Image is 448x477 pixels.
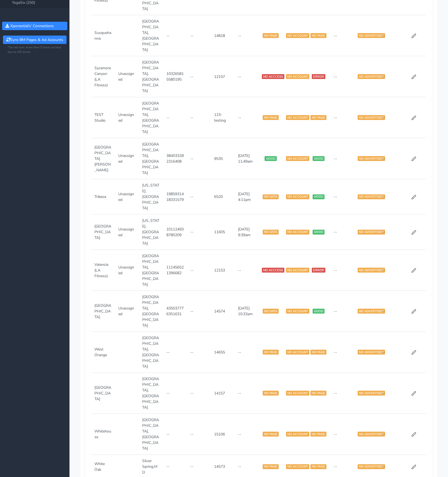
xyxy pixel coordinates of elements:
[358,391,385,396] span: NO ADVERTISER
[235,291,259,332] td: [DATE] 10:33am
[211,179,235,214] td: 6520
[263,230,279,235] span: NO DATA
[263,33,279,38] span: NO PAGE
[187,250,211,291] td: --
[211,250,235,291] td: 12153
[378,15,402,56] td: --
[331,179,354,214] td: --
[2,22,67,30] button: Xponential's' Connections
[235,250,259,291] td: --
[331,373,354,414] td: --
[187,15,211,56] td: --
[378,250,402,291] td: --
[91,250,115,291] td: Valencia (LA Fitness)
[358,74,385,79] span: NO ADVERTISER
[313,156,325,161] span: GOOD
[187,291,211,332] td: --
[286,74,309,79] span: NO ACCOUNT
[263,115,279,120] span: NO PAGE
[358,156,385,161] span: NO ADVERTISER
[358,309,385,314] span: NO ADVERTISER
[263,432,279,437] span: NO PAGE
[139,179,163,214] td: [US_STATE],[GEOGRAPHIC_DATA]
[378,138,402,179] td: --
[115,56,139,97] td: Unassigned
[312,74,325,79] span: ERROR
[211,56,235,97] td: 12157
[263,350,279,355] span: NO PAGE
[163,56,187,97] td: 103265815580195
[235,56,259,97] td: --
[331,414,354,455] td: --
[286,230,309,235] span: NO ACCOUNT
[139,414,163,455] td: [GEOGRAPHIC_DATA],[GEOGRAPHIC_DATA]
[263,464,279,469] span: NO PAGE
[115,138,139,179] td: Unassigned
[211,97,235,138] td: 123-testing
[378,56,402,97] td: --
[235,414,259,455] td: --
[115,291,139,332] td: Unassigned
[187,179,211,214] td: --
[310,391,326,396] span: NO PAGE
[331,15,354,56] td: --
[310,350,326,355] span: NO PAGE
[115,97,139,138] td: Unassigned
[139,214,163,250] td: [US_STATE],[GEOGRAPHIC_DATA]
[163,138,187,179] td: 384033282316408
[187,414,211,455] td: --
[262,74,284,79] span: NO ACCCESS
[139,15,163,56] td: [GEOGRAPHIC_DATA],[GEOGRAPHIC_DATA]
[187,56,211,97] td: --
[286,464,309,469] span: NO ACCOUNT
[139,97,163,138] td: [GEOGRAPHIC_DATA],[GEOGRAPHIC_DATA]
[313,194,325,199] span: GOOD
[310,432,326,437] span: NO PAGE
[91,214,115,250] td: [GEOGRAPHIC_DATA]
[265,156,277,161] span: GOOD
[211,214,235,250] td: 11605
[286,33,309,38] span: NO ACCOUNT
[235,179,259,214] td: [DATE] 4:11pm
[331,97,354,138] td: --
[378,97,402,138] td: --
[91,414,115,455] td: Whitehouse
[310,33,326,38] span: NO PAGE
[187,138,211,179] td: --
[91,291,115,332] td: [GEOGRAPHIC_DATA]
[263,391,279,396] span: NO PAGE
[115,250,139,291] td: Unassigned
[313,230,325,235] span: GOOD
[211,332,235,373] td: 14655
[286,156,309,161] span: NO ACCOUNT
[91,179,115,214] td: Tribeca
[235,214,259,250] td: [DATE] 9:39am
[378,214,402,250] td: --
[115,179,139,214] td: Unassigned
[187,373,211,414] td: --
[139,56,163,97] td: [GEOGRAPHIC_DATA],[GEOGRAPHIC_DATA]
[187,332,211,373] td: --
[378,373,402,414] td: --
[286,391,309,396] span: NO ACCOUNT
[331,332,354,373] td: --
[378,414,402,455] td: --
[263,194,279,199] span: NO DATA
[139,332,163,373] td: [GEOGRAPHIC_DATA],[GEOGRAPHIC_DATA]
[286,309,309,314] span: NO ACCOUNT
[262,268,284,273] span: NO ACCCESS
[211,291,235,332] td: 14574
[3,36,66,44] button: Sync BM Pages & Ad Accounts
[91,97,115,138] td: TEST Studio
[331,56,354,97] td: --
[378,332,402,373] td: --
[286,268,309,273] span: NO ACCOUNT
[115,214,139,250] td: Unassigned
[163,291,187,332] td: 435037776351631
[310,464,326,469] span: NO PAGE
[310,115,326,120] span: NO PAGE
[187,97,211,138] td: --
[378,291,402,332] td: --
[358,432,385,437] span: NO ADVERTISER
[91,56,115,97] td: Sycamore Canyon (LA Fitness)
